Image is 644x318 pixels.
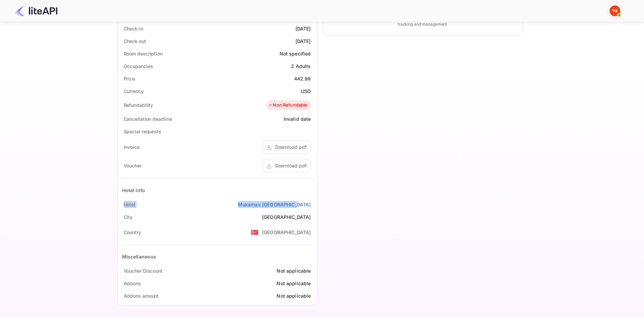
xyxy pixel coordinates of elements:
[294,75,311,82] div: 442.99
[122,187,145,194] div: Hotel Info
[251,226,259,238] span: United States
[284,115,311,122] div: Invalid date
[124,143,140,151] div: Invoice
[610,5,620,16] img: Yandex Support
[122,253,157,260] div: Miscellaneous
[124,162,142,169] div: Voucher
[262,229,311,236] div: [GEOGRAPHIC_DATA]
[277,292,311,299] div: Not applicable
[277,267,311,274] div: Not applicable
[238,201,311,208] a: Mukarnas [GEOGRAPHIC_DATA]
[124,25,143,32] div: Check-in
[124,267,163,274] div: Voucher Discount
[280,50,311,57] div: Not specified
[124,101,153,109] div: Refundability
[124,280,141,287] div: Addons
[277,280,311,287] div: Not applicable
[124,128,161,135] div: Special requests
[124,115,172,122] div: Cancellation deadline
[268,102,307,109] div: Non Refundable
[124,201,136,208] div: Hotel
[291,63,311,70] div: 2 Adults
[124,75,135,82] div: Price
[15,5,57,16] img: LiteAPI Logo
[295,25,311,32] div: [DATE]
[124,88,144,95] div: Currency
[124,213,133,221] div: City
[124,292,159,299] div: Addons amount
[295,38,311,45] div: [DATE]
[275,162,307,169] div: Download pdf
[124,38,146,45] div: Check out
[124,63,153,70] div: Occupancies
[124,229,141,236] div: Country
[124,50,163,57] div: Room description
[275,143,307,151] div: Download pdf
[301,88,311,95] div: USD
[262,213,311,221] div: [GEOGRAPHIC_DATA]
